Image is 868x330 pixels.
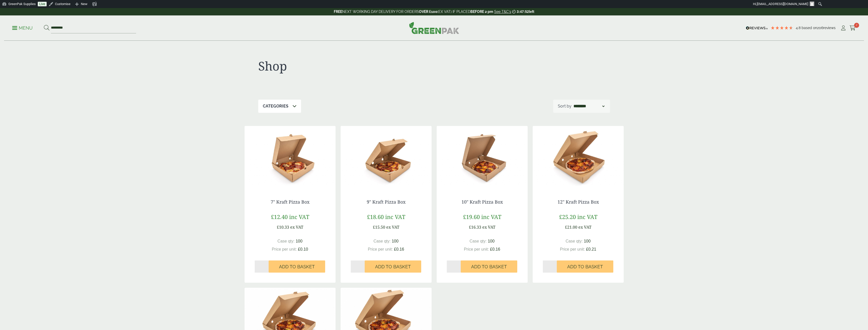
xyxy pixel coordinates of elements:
span: 206 [817,26,823,30]
span: 100 [488,239,495,243]
h1: Shop [258,59,434,73]
a: 2 [849,24,856,32]
span: ex VAT [482,224,495,230]
span: Case qty: [374,239,391,243]
span: ex VAT [386,224,399,230]
span: inc VAT [385,213,405,221]
span: inc VAT [481,213,501,221]
span: £19.60 [463,213,480,221]
img: 12.5 [533,126,624,189]
i: My Account [840,26,846,31]
span: Case qty: [470,239,487,243]
span: 2 [854,23,859,28]
a: 12" Kraft Pizza Box [558,199,599,205]
span: Price per unit: [560,247,585,251]
img: 10.5 [437,126,528,189]
span: £0.10 [298,247,308,251]
span: reviews [823,26,836,30]
p: Sort by [558,103,571,109]
strong: OVER £100 [419,10,437,14]
span: Add to Basket [567,264,603,270]
img: REVIEWS.io [746,26,768,30]
span: Add to Basket [375,264,411,270]
span: Add to Basket [471,264,507,270]
span: £0.16 [490,247,500,251]
span: Case qty: [566,239,583,243]
button: Add to Basket [269,260,325,273]
span: Case qty: [278,239,295,243]
select: Shop order [572,103,605,109]
a: 10" Kraft Pizza Box [461,199,503,205]
span: £16.33 [469,224,481,230]
span: Price per unit: [464,247,489,251]
a: See T&C's [494,10,511,14]
span: £10.33 [277,224,289,230]
img: GreenPak Supplies [409,22,459,34]
span: £25.20 [559,213,576,221]
button: Add to Basket [365,260,421,273]
span: 100 [584,239,591,243]
a: Live [38,2,47,6]
p: Menu [12,25,33,31]
span: inc VAT [289,213,309,221]
a: 7" Kraft Pizza Box [271,199,309,205]
span: Price per unit: [368,247,393,251]
strong: BEFORE 2 pm [470,10,493,14]
span: inc VAT [577,213,597,221]
a: Menu [12,25,33,30]
span: £18.60 [367,213,384,221]
a: 9" Kraft Pizza Box [367,199,405,205]
span: [EMAIL_ADDRESS][DOMAIN_NAME] [757,2,808,6]
span: Based on [802,26,817,30]
span: 3:47:52 [517,10,529,14]
img: 7.5 [245,126,336,189]
span: £0.21 [586,247,596,251]
button: Add to Basket [461,260,517,273]
span: 4.8 [796,26,802,30]
span: £12.40 [271,213,288,221]
span: Price per unit: [272,247,297,251]
span: £15.50 [373,224,385,230]
p: Categories [263,103,288,109]
span: £21.00 [565,224,577,230]
span: ex VAT [578,224,592,230]
span: £0.16 [394,247,404,251]
strong: FREE [334,10,342,14]
span: ex VAT [290,224,303,230]
span: 100 [392,239,399,243]
button: Add to Basket [557,260,613,273]
span: Add to Basket [279,264,315,270]
img: 9.5 [341,126,432,189]
i: Cart [849,26,856,31]
span: left [529,10,534,14]
span: 100 [296,239,303,243]
div: 4.79 Stars [770,26,793,30]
